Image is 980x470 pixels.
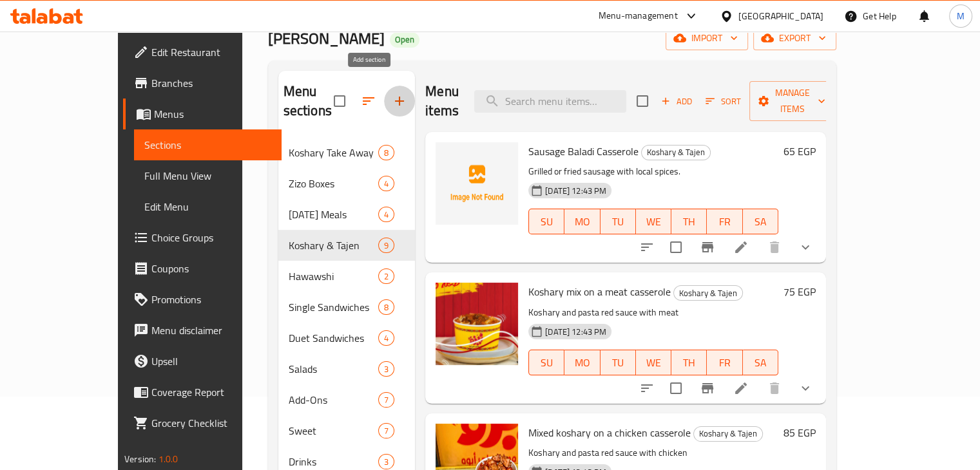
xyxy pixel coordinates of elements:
[798,240,813,255] svg: Show Choices
[378,392,394,408] div: items
[656,91,697,111] button: Add
[606,353,631,372] span: TU
[677,212,702,231] span: TH
[278,323,416,353] div: Duet Sandwiches4
[278,168,416,199] div: Zizo Boxes4
[379,270,394,283] span: 2
[570,212,595,231] span: MO
[662,375,689,402] span: Select to update
[528,209,564,234] button: SU
[378,207,394,222] div: items
[600,350,636,375] button: TU
[697,91,749,111] span: Sort items
[636,209,671,234] button: WE
[123,315,282,346] a: Menu disclaimer
[564,209,600,234] button: MO
[712,353,737,372] span: FR
[528,423,691,442] span: Mixed koshary on a chicken casserole
[528,350,564,375] button: SU
[436,283,518,365] img: Koshary mix on a meat casserole
[540,185,611,197] span: [DATE] 12:43 PM
[378,145,394,160] div: items
[759,232,790,263] button: delete
[379,425,394,437] span: 7
[534,212,559,231] span: SU
[528,142,639,161] span: Sausage Baladi Casserole
[706,94,741,109] span: Sort
[656,91,697,111] span: Add item
[123,346,282,377] a: Upsell
[783,424,816,442] h6: 85 EGP
[641,353,666,372] span: WE
[528,305,778,321] p: Koshary and pasta red sauce with meat
[474,90,626,113] input: search
[378,330,394,346] div: items
[378,299,394,315] div: items
[289,268,378,284] span: Hawawshi
[600,209,636,234] button: TU
[289,361,378,377] span: Salads
[159,451,178,467] span: 1.0.0
[326,88,353,115] span: Select all sections
[289,207,378,222] span: [DATE] Meals
[702,91,744,111] button: Sort
[289,454,378,469] div: Drinks
[570,353,595,372] span: MO
[123,68,282,99] a: Branches
[676,30,738,46] span: import
[534,353,559,372] span: SU
[436,142,518,225] img: Sausage Baladi Casserole
[379,363,394,375] span: 3
[733,381,749,396] a: Edit menu item
[692,232,723,263] button: Branch-specific-item
[641,145,711,160] div: Koshary & Tajen
[677,353,702,372] span: TH
[674,286,742,301] span: Koshary & Tajen
[692,373,723,404] button: Branch-specific-item
[749,81,836,121] button: Manage items
[379,147,394,159] span: 8
[289,423,378,438] span: Sweet
[151,415,271,431] span: Grocery Checklist
[528,164,778,180] p: Grilled or fried sausage with local spices.
[783,283,816,301] h6: 75 EGP
[278,261,416,292] div: Hawawshi2
[278,415,416,446] div: Sweet7
[144,168,271,183] span: Full Menu View
[378,176,394,191] div: items
[144,199,271,214] span: Edit Menu
[268,24,385,53] span: [PERSON_NAME]
[124,451,156,467] span: Version:
[151,323,271,338] span: Menu disclaimer
[671,350,707,375] button: TH
[957,9,965,23] span: M
[289,330,378,346] div: Duet Sandwiches
[151,384,271,400] span: Coverage Report
[636,350,671,375] button: WE
[283,82,334,120] h2: Menu sections
[289,145,378,160] span: Koshary Take Away
[671,209,707,234] button: TH
[606,212,631,231] span: TU
[764,30,826,46] span: export
[743,350,778,375] button: SA
[631,373,662,404] button: sort-choices
[278,384,416,415] div: Add-Ons7
[278,353,416,384] div: Salads3
[425,82,459,120] h2: Menu items
[379,394,394,406] span: 7
[759,373,790,404] button: delete
[390,34,419,45] span: Open
[289,238,378,253] span: Koshary & Tajen
[783,142,816,160] h6: 65 EGP
[379,301,394,314] span: 8
[134,160,282,191] a: Full Menu View
[289,207,378,222] div: Ramadan Meals
[151,230,271,245] span: Choice Groups
[151,292,271,307] span: Promotions
[693,426,763,442] div: Koshary & Tajen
